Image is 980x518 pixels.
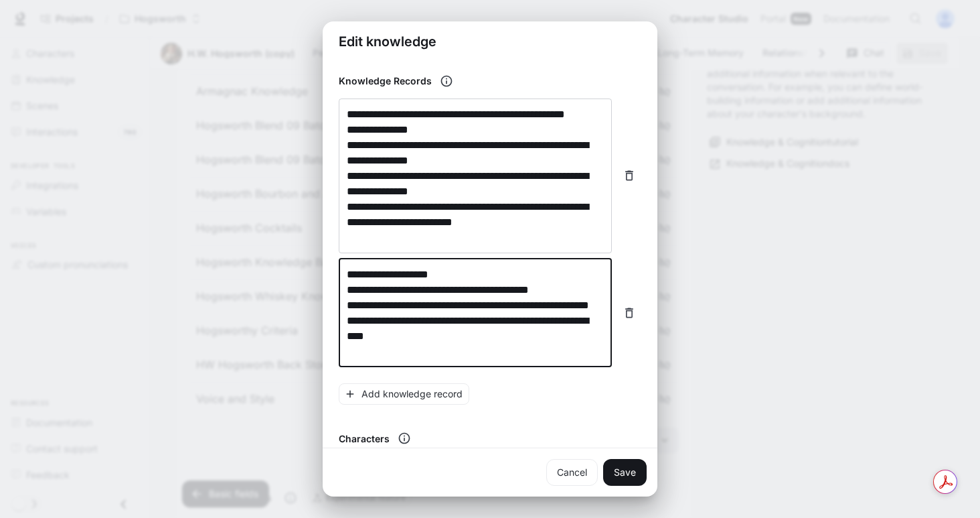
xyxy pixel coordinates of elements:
[323,21,657,62] h2: Edit knowledge
[546,459,598,486] a: Cancel
[339,74,432,88] h6: Knowledge Records
[603,459,647,486] button: Save
[339,383,469,405] button: Add knowledge record
[339,432,390,446] p: Characters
